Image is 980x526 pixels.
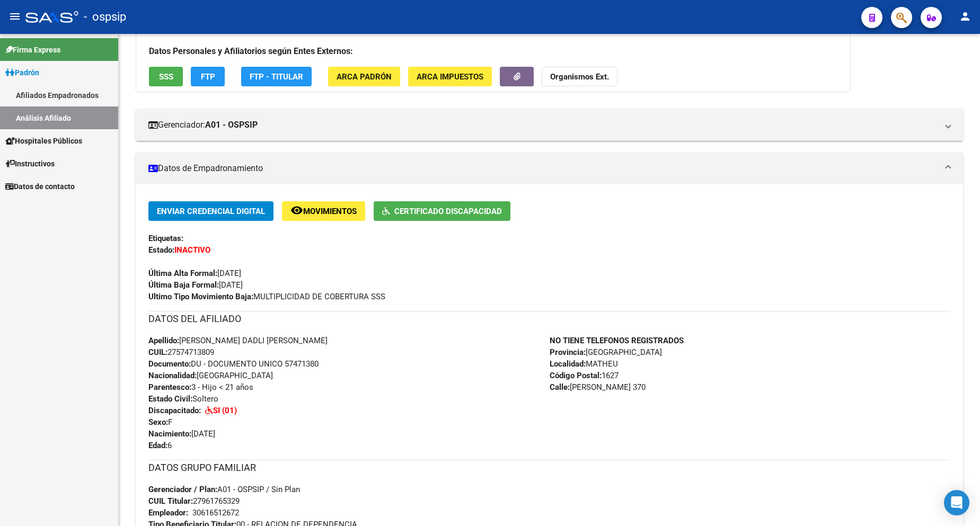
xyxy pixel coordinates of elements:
span: 1627 [550,371,619,380]
h3: DATOS DEL AFILIADO [148,311,950,326]
strong: Ultimo Tipo Movimiento Baja: [148,292,253,301]
button: Organismos Ext. [542,67,617,86]
span: A01 - OSPSIP / Sin Plan [148,485,300,494]
span: MULTIPLICIDAD DE COBERTURA SSS [148,292,385,301]
strong: Organismos Ext. [550,72,609,82]
mat-icon: menu [8,10,21,23]
strong: NO TIENE TELEFONOS REGISTRADOS [550,336,684,345]
strong: Provincia: [550,347,586,357]
span: Soltero [148,394,218,404]
strong: Documento: [148,359,191,369]
span: Movimientos [303,207,357,216]
span: Padrón [5,67,39,78]
span: 27961765329 [148,496,240,506]
h3: Datos Personales y Afiliatorios según Entes Externos: [149,44,837,59]
span: Enviar Credencial Digital [157,207,265,216]
strong: Discapacitado: [148,406,201,415]
span: Hospitales Públicos [5,135,82,147]
strong: Parentesco: [148,382,191,392]
span: [DATE] [148,269,241,278]
span: Firma Express [5,44,60,56]
h3: DATOS GRUPO FAMILIAR [148,460,950,475]
mat-icon: remove_red_eye [290,204,303,217]
strong: Gerenciador / Plan: [148,485,217,494]
span: SSS [159,72,173,82]
strong: Edad: [148,441,167,450]
strong: CUIL Titular: [148,496,193,506]
strong: Calle: [550,382,570,392]
span: [PERSON_NAME] 370 [550,382,646,392]
span: - ospsip [84,5,126,29]
span: Certificado Discapacidad [394,207,502,216]
span: [PERSON_NAME] DADLI [PERSON_NAME] [148,336,328,345]
mat-panel-title: Gerenciador: [148,119,938,131]
strong: Nacimiento: [148,429,191,439]
div: 30616512672 [192,507,239,519]
button: FTP [191,67,225,86]
button: FTP - Titular [241,67,312,86]
mat-icon: person [959,10,972,23]
strong: Localidad: [550,359,586,369]
span: ARCA Impuestos [417,72,483,82]
span: [DATE] [148,280,243,290]
button: Enviar Credencial Digital [148,201,273,221]
strong: Estado Civil: [148,394,192,404]
span: FTP - Titular [250,72,303,82]
span: MATHEU [550,359,618,369]
strong: Código Postal: [550,371,602,380]
strong: Empleador: [148,508,188,518]
span: 3 - Hijo < 21 años [148,382,253,392]
button: ARCA Padrón [328,67,400,86]
div: Open Intercom Messenger [944,490,969,515]
span: DU - DOCUMENTO UNICO 57471380 [148,359,319,369]
strong: Última Alta Formal: [148,269,217,278]
strong: Última Baja Formal: [148,280,219,290]
mat-expansion-panel-header: Datos de Empadronamiento [136,153,963,184]
button: Movimientos [282,201,365,221]
span: 27574713809 [148,347,214,357]
span: Datos de contacto [5,181,75,192]
span: Instructivos [5,158,55,170]
strong: CUIL: [148,347,167,357]
button: ARCA Impuestos [408,67,492,86]
button: SSS [149,67,183,86]
mat-expansion-panel-header: Gerenciador:A01 - OSPSIP [136,109,963,141]
span: 6 [148,441,172,450]
strong: Nacionalidad: [148,371,197,380]
strong: INACTIVO [174,245,210,255]
span: FTP [201,72,215,82]
span: ARCA Padrón [337,72,392,82]
mat-panel-title: Datos de Empadronamiento [148,163,938,174]
strong: Apellido: [148,336,179,345]
strong: Estado: [148,245,174,255]
strong: SI (01) [213,406,237,415]
span: [GEOGRAPHIC_DATA] [550,347,662,357]
button: Certificado Discapacidad [374,201,510,221]
span: [GEOGRAPHIC_DATA] [148,371,273,380]
strong: A01 - OSPSIP [205,119,258,131]
span: [DATE] [148,429,215,439]
strong: Etiquetas: [148,234,183,243]
strong: Sexo: [148,417,168,427]
span: F [148,417,172,427]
